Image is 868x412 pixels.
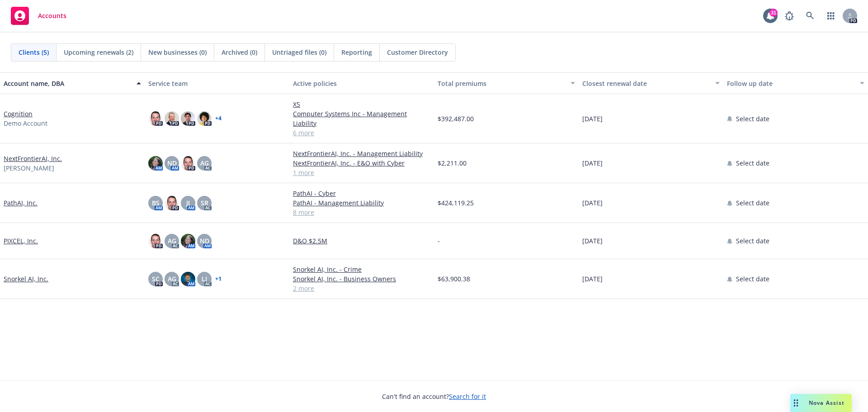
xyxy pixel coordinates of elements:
a: 6 more [293,128,430,137]
img: photo [197,111,212,126]
a: PathAI, Inc. [4,198,38,208]
span: Select date [736,198,769,208]
span: BS [152,198,160,208]
a: PathAI - Management Liability [293,198,430,208]
span: [PERSON_NAME] [4,163,54,173]
a: NextFrontierAI, Inc. [4,154,62,163]
img: photo [165,111,179,126]
span: Customer Directory [387,47,448,57]
div: 31 [769,9,778,17]
span: Nova Assist [809,399,844,407]
span: [DATE] [582,236,603,246]
div: Follow up date [727,79,854,88]
a: D&O $2.5M [293,236,430,246]
span: New businesses (0) [148,47,207,57]
img: photo [181,272,195,286]
span: $63,900.38 [438,274,470,284]
div: Service team [148,79,286,88]
span: Select date [736,158,769,168]
span: Clients (5) [19,47,49,57]
span: Demo Account [4,118,47,128]
div: Closest renewal date [582,79,710,88]
span: Accounts [38,12,66,19]
a: Computer Systems Inc - Management Liability [293,109,430,128]
img: photo [181,111,195,126]
span: JJ [186,198,190,208]
a: Report a Bug [780,7,798,25]
a: 8 more [293,208,430,217]
span: AG [168,236,176,246]
span: Select date [736,236,769,246]
span: $424,119.25 [438,198,474,208]
a: + 1 [215,276,222,282]
img: photo [148,156,163,170]
a: Search for it [449,392,486,401]
span: - [438,236,440,246]
span: [DATE] [582,198,603,208]
button: Total premiums [434,72,579,94]
span: Reporting [341,47,372,57]
span: Upcoming renewals (2) [64,47,133,57]
span: [DATE] [582,114,603,123]
a: NextFrontierAI, Inc. - E&O with Cyber [293,158,430,168]
span: SC [152,274,160,284]
a: 2 more [293,284,430,293]
button: Nova Assist [790,394,852,412]
img: photo [148,111,163,126]
span: Archived (0) [222,47,257,57]
span: SR [201,198,208,208]
button: Follow up date [723,72,868,94]
a: Snorkel AI, Inc. - Crime [293,265,430,274]
a: NextFrontierAI, Inc. - Management Liability [293,149,430,158]
img: photo [165,196,179,210]
div: Drag to move [790,394,802,412]
span: Untriaged files (0) [272,47,326,57]
span: $392,487.00 [438,114,474,123]
span: [DATE] [582,274,603,284]
img: photo [148,234,163,248]
span: ND [167,158,177,168]
a: XS [293,99,430,109]
a: Snorkel AI, Inc. [4,274,48,284]
span: Select date [736,114,769,123]
span: LI [202,274,207,284]
span: $2,211.00 [438,158,467,168]
a: Search [801,7,819,25]
a: Switch app [822,7,840,25]
span: AG [200,158,209,168]
button: Active policies [289,72,434,94]
button: Service team [145,72,289,94]
a: 1 more [293,168,430,177]
div: Active policies [293,79,430,88]
div: Account name, DBA [4,79,131,88]
button: Closest renewal date [579,72,723,94]
span: ND [200,236,209,246]
a: Cognition [4,109,33,118]
span: [DATE] [582,158,603,168]
div: Total premiums [438,79,565,88]
a: Snorkel AI, Inc. - Business Owners [293,274,430,284]
a: PathAI - Cyber [293,189,430,198]
img: photo [181,156,195,170]
a: + 4 [215,116,222,121]
img: photo [181,234,195,248]
a: Accounts [7,3,70,28]
span: Can't find an account? [382,392,486,401]
span: Select date [736,274,769,284]
span: AG [168,274,176,284]
a: PIXCEL, Inc. [4,236,38,246]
